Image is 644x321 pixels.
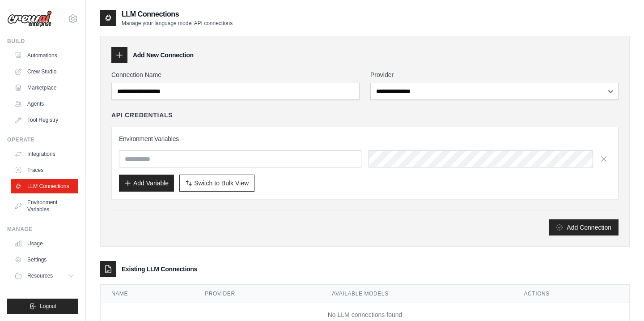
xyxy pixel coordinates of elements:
a: Crew Studio [11,64,78,79]
h3: Environment Variables [119,134,611,143]
button: Resources [11,269,78,283]
a: Integrations [11,147,78,161]
a: Automations [11,48,78,63]
th: Actions [513,285,629,303]
label: Connection Name [111,70,360,79]
button: Add Connection [549,219,619,235]
h3: Existing LLM Connections [122,265,197,274]
a: Marketplace [11,81,78,95]
div: Operate [7,136,78,143]
button: Switch to Bulk View [179,175,254,192]
h4: API Credentials [111,111,173,120]
img: Logo [7,10,52,27]
th: Available Models [321,285,513,303]
a: Environment Variables [11,195,78,217]
a: Usage [11,236,78,251]
h2: LLM Connections [122,9,233,20]
a: Settings [11,253,78,267]
span: Logout [40,303,56,310]
button: Add Variable [119,175,174,192]
a: LLM Connections [11,179,78,193]
a: Traces [11,163,78,177]
div: Build [7,38,78,45]
a: Agents [11,97,78,111]
label: Provider [370,70,619,79]
span: Switch to Bulk View [194,179,249,188]
a: Tool Registry [11,113,78,127]
button: Logout [7,299,78,314]
span: Resources [27,272,53,279]
h3: Add New Connection [133,51,194,60]
th: Name [101,285,194,303]
div: Manage [7,226,78,233]
p: Manage your language model API connections [122,20,233,27]
th: Provider [194,285,321,303]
